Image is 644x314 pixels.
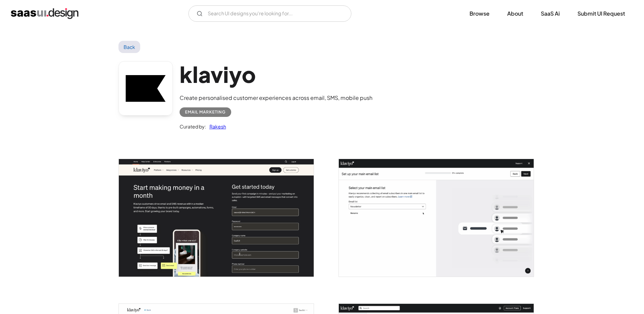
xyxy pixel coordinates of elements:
a: Browse [461,6,498,21]
a: Submit UI Request [569,6,633,21]
a: Back [118,41,141,53]
div: Curated by: [180,122,206,130]
a: About [499,6,531,21]
img: 66275ccbea573b37e95655a2_Sign%20up.png [119,159,314,276]
a: Rakesh [206,122,226,130]
div: Email Marketing [185,108,226,116]
a: SaaS Ai [533,6,568,21]
input: Search UI designs you're looking for... [188,5,351,22]
img: 66275ccce9204c5d441b94df_setup%20email%20List%20.png [339,159,534,276]
h1: klaviyo [180,61,372,87]
div: Create personalised customer experiences across email, SMS, mobile push [180,94,372,102]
